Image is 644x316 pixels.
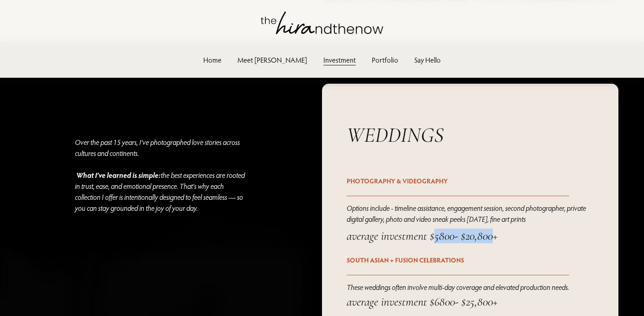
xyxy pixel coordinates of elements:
em: WEDDINGS [347,122,443,148]
em: average investment $6800- $25,800+ [347,295,497,309]
em: average investment $5800- $20,800+ [347,229,497,243]
strong: PHOTOGRAPHY & VIDEOGRAPHY [347,177,448,185]
a: Say Hello [414,54,441,66]
em: Options include - timeline assistance, engagement session, second photographer, private digital g... [347,204,587,224]
em: What I’ve learned is simple: [76,170,161,180]
a: Meet [PERSON_NAME] [238,54,307,66]
em: Over the past 15 years, I’ve photographed love stories across cultures and continents. [75,138,241,180]
strong: SOUTH ASIAN + FUSION CELEBRATIONS [347,256,464,264]
em: the best experiences are rooted in trust, ease, and emotional presence. That’s why each collectio... [75,171,246,213]
a: Portfolio [372,54,398,66]
em: These weddings often involve multi-day coverage and elevated production needs. [347,283,569,292]
a: Investment [323,54,356,66]
img: thehirandthenow [261,11,383,34]
a: Home [203,54,222,66]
